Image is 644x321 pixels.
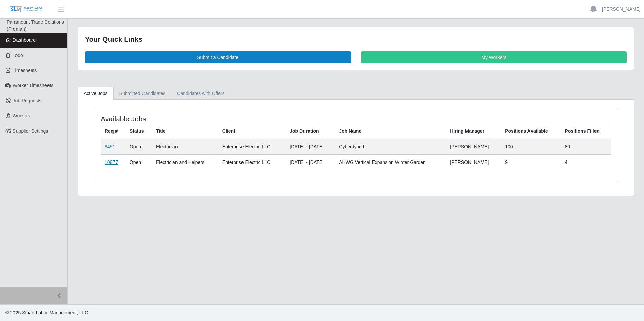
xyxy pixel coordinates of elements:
[218,123,286,139] th: Client
[13,83,53,88] span: Worker Timesheets
[126,123,152,139] th: Status
[13,37,36,43] span: Dashboard
[152,139,218,155] td: Electrician
[9,6,43,13] img: SLM Logo
[171,87,230,100] a: Candidates with Offers
[78,87,114,100] a: Active Jobs
[501,154,560,170] td: 9
[561,123,611,139] th: Positions Filled
[126,139,152,155] td: Open
[602,6,641,13] a: [PERSON_NAME]
[335,139,446,155] td: Cyberdyne II
[7,19,64,32] span: Paramount Trade Solutions (Proman)
[335,123,446,139] th: Job Name
[13,113,30,118] span: Workers
[218,139,286,155] td: Enterprise Electric LLC.
[13,128,49,134] span: Supplier Settings
[101,115,308,123] h4: Available Jobs
[561,154,611,170] td: 4
[85,34,627,45] div: Your Quick Links
[446,154,501,170] td: [PERSON_NAME]
[286,123,335,139] th: Job Duration
[126,154,152,170] td: Open
[105,159,118,165] a: 10877
[361,51,627,63] a: My Workers
[446,139,501,155] td: [PERSON_NAME]
[152,154,218,170] td: Electrician and Helpers
[114,87,171,100] a: Submitted Candidates
[286,154,335,170] td: [DATE] - [DATE]
[501,139,560,155] td: 100
[561,139,611,155] td: 80
[501,123,560,139] th: Positions Available
[218,154,286,170] td: Enterprise Electric LLC.
[85,51,351,63] a: Submit a Candidate
[13,68,37,73] span: Timesheets
[101,123,126,139] th: Req #
[152,123,218,139] th: Title
[13,52,23,58] span: Todo
[335,154,446,170] td: AHWG Vertical Expansion Winter Garden
[446,123,501,139] th: Hiring Manager
[286,139,335,155] td: [DATE] - [DATE]
[5,310,88,315] span: © 2025 Smart Labor Management, LLC
[13,98,42,103] span: Job Requests
[105,144,115,149] a: 8451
